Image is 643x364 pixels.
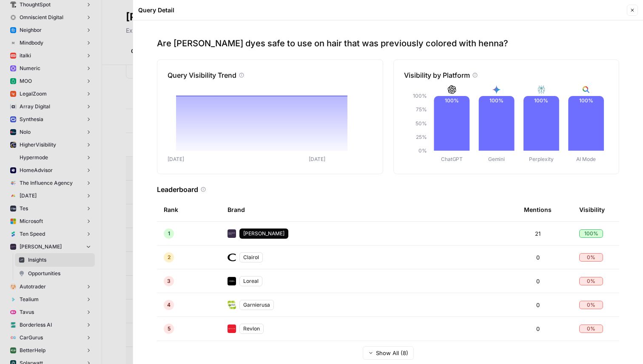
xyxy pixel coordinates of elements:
span: 0 % [587,277,595,285]
text: 100% [444,97,458,104]
button: Show All (8) [363,346,414,360]
tspan: 0% [418,147,427,154]
div: Revlon [239,324,264,334]
span: Show All (8) [376,349,408,357]
div: Brand [228,198,510,221]
tspan: ChatGPT [441,156,463,162]
div: Clairol [239,252,263,262]
div: Mentions [524,198,552,221]
img: 5harg0kfbp9lou0t3ar0m18c4z2s [228,324,236,333]
span: 0 % [587,254,595,261]
span: 0 [536,277,540,285]
span: 0 [536,324,540,333]
tspan: 50% [415,120,427,127]
span: 0 [536,253,540,262]
div: [PERSON_NAME] [239,229,288,239]
tspan: 100% [413,93,427,99]
text: 100% [534,97,548,104]
div: Visibility [579,198,605,221]
span: 0 % [587,301,595,309]
tspan: [DATE] [309,156,325,162]
div: Query Detail [138,6,624,14]
span: 100 % [584,230,598,237]
h3: Leaderboard [157,184,198,195]
span: 5 [168,325,171,333]
div: Rank [164,198,178,221]
img: sahsj65jrz4xabo78bl3teu32vn9 [228,301,236,309]
tspan: [DATE] [168,156,184,162]
img: bar3r3g8cno3fv90okldbspysqso [228,229,236,238]
p: Visibility by Platform [404,70,470,80]
p: Are [PERSON_NAME] dyes safe to use on hair that was previously colored with henna? [157,37,619,49]
span: 2 [168,254,171,261]
div: Loreal [239,276,262,286]
tspan: AI Mode [576,156,596,162]
text: 100% [489,97,504,104]
div: Garnierusa [239,300,274,310]
text: 100% [579,97,593,104]
tspan: Gemini [488,156,505,162]
span: 4 [167,301,171,309]
tspan: Perplexity [529,156,554,162]
span: 0 [536,301,540,309]
span: 0 % [587,325,595,333]
img: b5afpsnbev01prmfhmszwcteulil [228,253,236,262]
tspan: 75% [415,107,427,113]
span: 3 [167,277,171,285]
span: 21 [535,229,541,238]
p: Query Visibility Trend [168,70,236,80]
img: j6br1uw2lqqxtisty5e88rlhxeed [228,277,236,285]
tspan: 25% [415,134,427,140]
span: 1 [168,230,170,237]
